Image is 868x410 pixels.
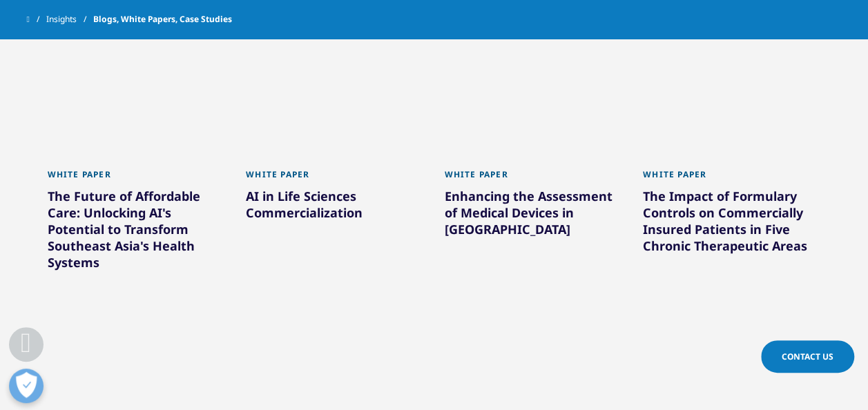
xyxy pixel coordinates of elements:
div: White Paper [48,169,226,188]
a: Insights [46,7,93,32]
a: White Paper AI in Life Sciences Commercialization [246,161,424,257]
a: Contact Us [761,340,854,373]
button: Open Preferences [9,369,44,403]
div: Enhancing the Assessment of Medical Devices in [GEOGRAPHIC_DATA] [445,188,623,243]
a: White Paper The Impact of Formulary Controls on Commercially Insured Patients in Five Chronic The... [643,161,821,290]
div: White Paper [246,169,424,188]
span: Blogs, White Papers, Case Studies [93,7,232,32]
a: White Paper The Future of Affordable Care: Unlocking AI's Potential to Transform Southeast Asia's... [48,161,226,306]
a: White Paper Enhancing the Assessment of Medical Devices in [GEOGRAPHIC_DATA] [445,161,623,273]
div: AI in Life Sciences Commercialization [246,188,424,226]
span: Contact Us [782,351,833,362]
div: White Paper [643,169,821,188]
div: The Impact of Formulary Controls on Commercially Insured Patients in Five Chronic Therapeutic Areas [643,188,821,260]
div: White Paper [445,169,623,188]
div: The Future of Affordable Care: Unlocking AI's Potential to Transform Southeast Asia's Health Systems [48,188,226,276]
